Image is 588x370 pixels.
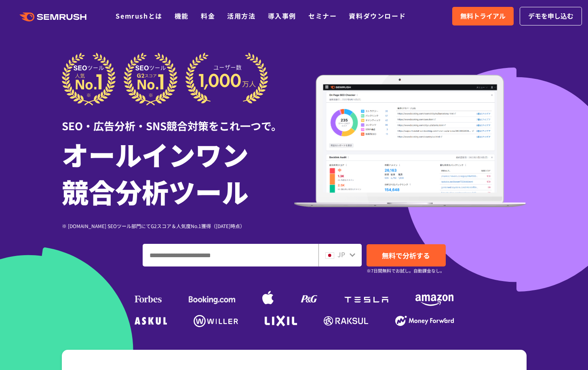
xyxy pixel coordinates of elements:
a: セミナー [308,11,337,21]
a: 無料で分析する [367,244,446,266]
a: Semrushとは [116,11,162,21]
a: 導入事例 [268,11,296,21]
div: ※ [DOMAIN_NAME] SEOツール部門にてG2スコア＆人気度No.1獲得（[DATE]時点） [62,222,294,230]
h1: オールインワン 競合分析ツール [62,135,294,210]
a: 料金 [201,11,215,21]
span: JP [337,249,345,259]
a: 資料ダウンロード [349,11,406,21]
small: ※7日間無料でお試し。自動課金なし。 [367,267,445,275]
a: 無料トライアル [452,7,514,25]
a: 活用方法 [227,11,255,21]
span: 無料で分析する [382,250,430,260]
span: 無料トライアル [460,11,506,21]
a: デモを申し込む [520,7,582,25]
input: ドメイン、キーワードまたはURLを入力してください [143,244,318,266]
div: SEO・広告分析・SNS競合対策をこれ一つで。 [62,106,294,133]
span: デモを申し込む [528,11,573,21]
a: 機能 [175,11,189,21]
